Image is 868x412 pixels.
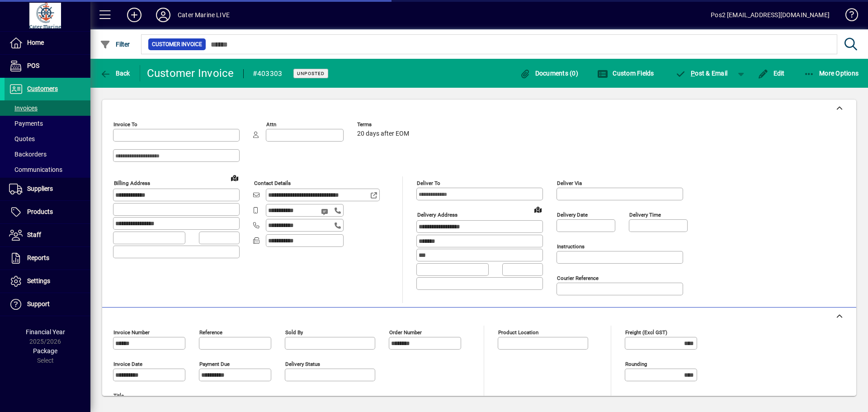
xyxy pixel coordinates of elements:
[557,180,582,186] mat-label: Deliver via
[9,104,38,112] span: Invoices
[804,70,859,77] span: More Options
[147,66,234,81] div: Customer Invoice
[557,243,585,250] mat-label: Instructions
[100,41,130,48] span: Filter
[671,65,732,81] button: Post & Email
[178,8,230,22] div: Cater Marine LIVE
[27,208,53,215] span: Products
[519,70,578,77] span: Documents (0)
[27,39,44,46] span: Home
[5,178,90,200] a: Suppliers
[149,7,178,23] button: Profile
[100,70,130,77] span: Back
[120,7,149,23] button: Add
[113,121,137,128] mat-label: Invoice To
[691,70,695,77] span: P
[625,361,647,367] mat-label: Rounding
[27,62,39,69] span: POS
[5,100,90,116] a: Invoices
[357,130,409,137] span: 20 days after EOM
[152,40,202,49] span: Customer Invoice
[113,361,142,367] mat-label: Invoice date
[5,293,90,316] a: Support
[9,151,47,158] span: Backorders
[297,71,325,76] span: Unposted
[98,65,132,81] button: Back
[27,85,58,92] span: Customers
[557,275,599,281] mat-label: Courier Reference
[389,329,422,336] mat-label: Order number
[266,121,276,128] mat-label: Attn
[98,36,132,52] button: Filter
[27,300,50,308] span: Support
[285,361,320,367] mat-label: Delivery status
[417,180,440,186] mat-label: Deliver To
[5,270,90,293] a: Settings
[517,65,580,81] button: Documents (0)
[758,70,785,77] span: Edit
[9,166,62,173] span: Communications
[113,393,124,399] mat-label: Title
[357,122,411,128] span: Terms
[5,55,90,77] a: POS
[199,361,230,367] mat-label: Payment due
[5,131,90,147] a: Quotes
[27,231,41,238] span: Staff
[5,247,90,270] a: Reports
[227,170,242,185] a: View on map
[675,70,728,77] span: ost & Email
[27,277,50,284] span: Settings
[5,116,90,131] a: Payments
[597,70,654,77] span: Custom Fields
[839,2,857,31] a: Knowledge Base
[5,224,90,246] a: Staff
[5,201,90,223] a: Products
[711,8,830,22] div: Pos2 [EMAIL_ADDRESS][DOMAIN_NAME]
[629,212,661,218] mat-label: Delivery time
[5,147,90,162] a: Backorders
[625,329,667,336] mat-label: Freight (excl GST)
[27,185,53,192] span: Suppliers
[253,66,283,81] div: #403303
[27,254,49,261] span: Reports
[285,329,303,336] mat-label: Sold by
[9,120,43,127] span: Payments
[595,65,656,81] button: Custom Fields
[5,162,90,177] a: Communications
[802,65,861,81] button: More Options
[9,135,35,142] span: Quotes
[498,329,538,336] mat-label: Product location
[5,32,90,54] a: Home
[90,65,140,81] app-page-header-button: Back
[26,328,65,336] span: Financial Year
[113,329,150,336] mat-label: Invoice number
[557,212,588,218] mat-label: Delivery date
[199,329,222,336] mat-label: Reference
[755,65,787,81] button: Edit
[315,201,336,223] button: Send SMS
[531,202,545,217] a: View on map
[33,347,57,355] span: Package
